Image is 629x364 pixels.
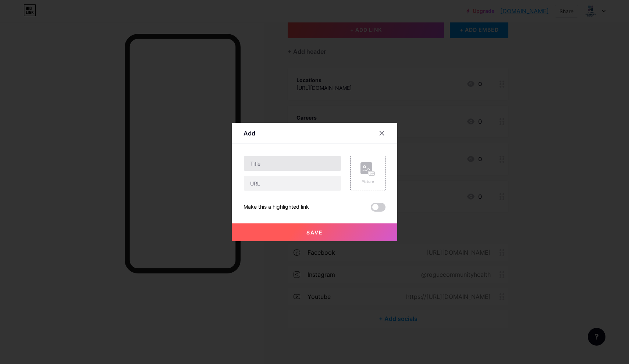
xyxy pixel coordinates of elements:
div: Picture [360,179,375,184]
button: Save [232,223,397,241]
span: Save [306,229,323,236]
div: Make this a highlighted link [244,203,309,212]
div: Add [244,129,255,138]
input: URL [244,176,341,191]
input: Title [244,156,341,171]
